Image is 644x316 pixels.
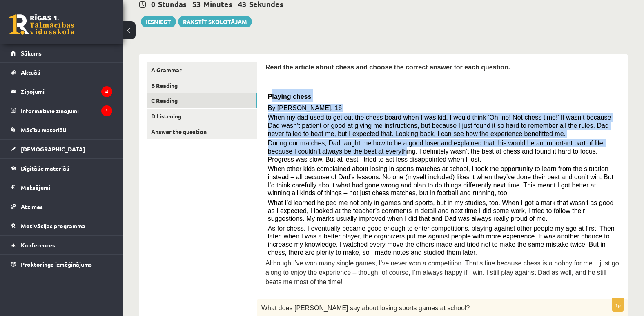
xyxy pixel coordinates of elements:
span: As for chess, I eventually became good enough to enter competitions, playing against other people... [268,225,615,256]
a: C Reading [147,93,257,108]
legend: Informatīvie ziņojumi [21,101,112,120]
legend: Ziņojumi [21,82,112,101]
span: When my dad used to get out the chess board when I was kid, I would think ‘Oh, no! Not chess time... [268,114,611,137]
span: What does [PERSON_NAME] say about losing sports games at school? [261,305,470,312]
span: Konferences [21,241,55,249]
span: Read the article about chess and choose the correct answer for each question. [265,64,510,71]
a: Atzīmes [11,197,112,216]
span: [DEMOGRAPHIC_DATA] [21,145,85,153]
a: Answer the question [147,124,257,139]
span: Atzīmes [21,203,43,210]
a: Rakstīt skolotājam [178,16,252,27]
span: By [PERSON_NAME], 16 [268,105,342,111]
span: Sākums [21,49,42,57]
span: Proktoringa izmēģinājums [21,260,92,268]
span: During our matches, Dad taught me how to be a good loser and explained that this would be an impo... [268,140,605,162]
a: B Reading [147,78,257,93]
a: Konferences [11,236,112,254]
span: Playing chess [268,93,312,100]
a: Digitālie materiāli [11,159,112,178]
span: Aktuāli [21,69,40,76]
span: When other kids complained about losing in sports matches at school, I took the opportunity to le... [268,165,613,196]
span: Digitālie materiāli [21,165,69,172]
span: Motivācijas programma [21,222,85,229]
a: [DEMOGRAPHIC_DATA] [11,140,112,158]
a: Rīgas 1. Tālmācības vidusskola [9,14,74,35]
span: Although I’ve won many single games, I’ve never won a competition. That’s fine because chess is a... [265,260,619,285]
span: What I’d learned helped me not only in games and sports, but in my studies, too. When I got a mar... [268,199,614,222]
a: Sākums [11,44,112,62]
a: Motivācijas programma [11,216,112,235]
a: A Grammar [147,62,257,78]
a: Mācību materiāli [11,120,112,139]
a: Informatīvie ziņojumi1 [11,101,112,120]
legend: Maksājumi [21,178,112,197]
a: Proktoringa izmēģinājums [11,255,112,274]
a: Maksājumi [11,178,112,197]
a: Ziņojumi4 [11,82,112,101]
i: 1 [101,105,112,116]
button: Iesniegt [141,16,176,27]
i: 4 [101,86,112,97]
p: 1p [612,298,624,312]
a: Aktuāli [11,63,112,82]
a: D Listening [147,109,257,124]
span: Mācību materiāli [21,126,66,134]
